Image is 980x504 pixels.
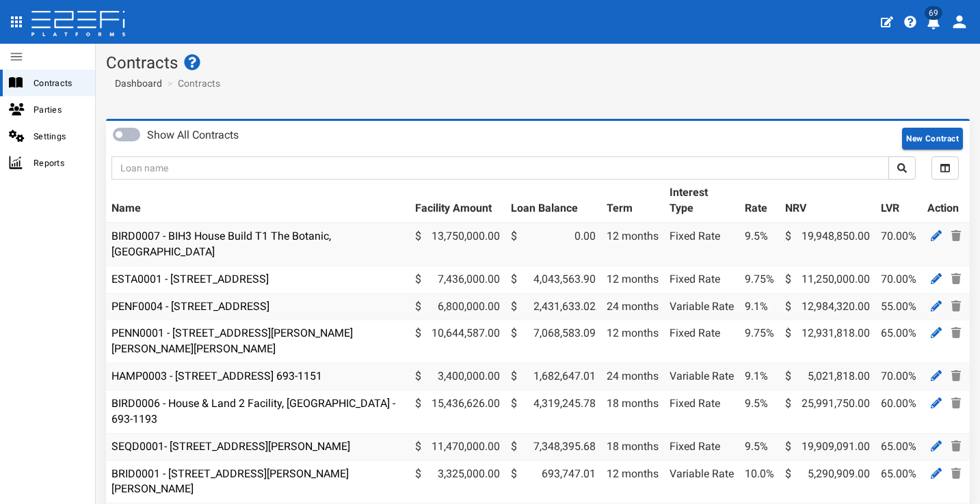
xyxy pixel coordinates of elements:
[875,460,922,503] td: 65.00%
[601,363,664,391] td: 24 months
[875,180,922,223] th: LVR
[739,460,780,503] td: 10.0%
[505,363,601,391] td: 1,682,647.01
[164,76,220,90] li: Contracts
[875,320,922,363] td: 65.00%
[505,293,601,320] td: 2,431,633.02
[410,363,505,391] td: 3,400,000.00
[505,180,601,223] th: Loan Balance
[664,266,739,293] td: Fixed Rate
[664,433,739,460] td: Fixed Rate
[780,390,875,433] td: 25,991,750.00
[106,54,970,72] h1: Contracts
[601,460,664,503] td: 12 months
[410,460,505,503] td: 3,325,000.00
[875,433,922,460] td: 65.00%
[410,390,505,433] td: 15,436,626.00
[505,320,601,363] td: 7,068,583.09
[664,320,739,363] td: Fixed Rate
[111,326,353,355] a: PENN0001 - [STREET_ADDRESS][PERSON_NAME][PERSON_NAME][PERSON_NAME]
[875,266,922,293] td: 70.00%
[780,293,875,320] td: 12,984,320.00
[780,320,875,363] td: 12,931,818.00
[739,363,780,391] td: 9.1%
[34,102,84,117] span: Parties
[111,300,269,313] a: PENF0004 - [STREET_ADDRESS]
[948,324,964,341] a: Delete Contract
[111,397,395,425] a: BIRD0006 - House & Land 2 Facility, [GEOGRAPHIC_DATA] - 693-1193
[505,223,601,266] td: 0.00
[780,223,875,266] td: 19,948,850.00
[664,460,739,503] td: Variable Rate
[664,363,739,391] td: Variable Rate
[739,320,780,363] td: 9.75%
[111,229,331,258] a: BIRD0007 - BIH3 House Build T1 The Botanic, [GEOGRAPHIC_DATA]
[601,223,664,266] td: 12 months
[902,128,963,150] button: New Contract
[147,128,239,143] label: Show All Contracts
[601,180,664,223] th: Term
[109,78,162,89] span: Dashboard
[948,298,964,315] a: Delete Contract
[505,460,601,503] td: 693,747.01
[106,180,410,223] th: Name
[739,266,780,293] td: 9.75%
[111,440,350,453] a: SEQD0001- [STREET_ADDRESS][PERSON_NAME]
[111,156,889,180] input: Loan name
[410,266,505,293] td: 7,436,000.00
[601,433,664,460] td: 18 months
[948,367,964,384] a: Delete Contract
[34,75,84,91] span: Contracts
[601,293,664,320] td: 24 months
[948,438,964,455] a: Delete Contract
[875,293,922,320] td: 55.00%
[780,433,875,460] td: 19,909,091.00
[410,320,505,363] td: 10,644,587.00
[739,223,780,266] td: 9.5%
[664,180,739,223] th: Interest Type
[875,223,922,266] td: 70.00%
[948,465,964,482] a: Delete Contract
[505,390,601,433] td: 4,319,245.78
[780,266,875,293] td: 11,250,000.00
[111,272,269,285] a: ESTA0001 - [STREET_ADDRESS]
[34,155,84,171] span: Reports
[111,467,349,496] a: BRID0001 - [STREET_ADDRESS][PERSON_NAME][PERSON_NAME]
[111,369,322,382] a: HAMP0003 - [STREET_ADDRESS] 693-1151
[948,227,964,244] a: Delete Contract
[739,390,780,433] td: 9.5%
[780,363,875,391] td: 5,021,818.00
[410,180,505,223] th: Facility Amount
[664,390,739,433] td: Fixed Rate
[922,180,970,223] th: Action
[780,180,875,223] th: NRV
[664,293,739,320] td: Variable Rate
[875,390,922,433] td: 60.00%
[601,266,664,293] td: 12 months
[601,320,664,363] td: 12 months
[109,76,162,90] a: Dashboard
[410,433,505,460] td: 11,470,000.00
[948,270,964,288] a: Delete Contract
[34,128,84,144] span: Settings
[410,293,505,320] td: 6,800,000.00
[505,433,601,460] td: 7,348,395.68
[410,223,505,266] td: 13,750,000.00
[739,293,780,320] td: 9.1%
[780,460,875,503] td: 5,290,909.00
[505,266,601,293] td: 4,043,563.90
[601,390,664,433] td: 18 months
[664,223,739,266] td: Fixed Rate
[875,363,922,391] td: 70.00%
[739,180,780,223] th: Rate
[739,433,780,460] td: 9.5%
[948,395,964,412] a: Delete Contract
